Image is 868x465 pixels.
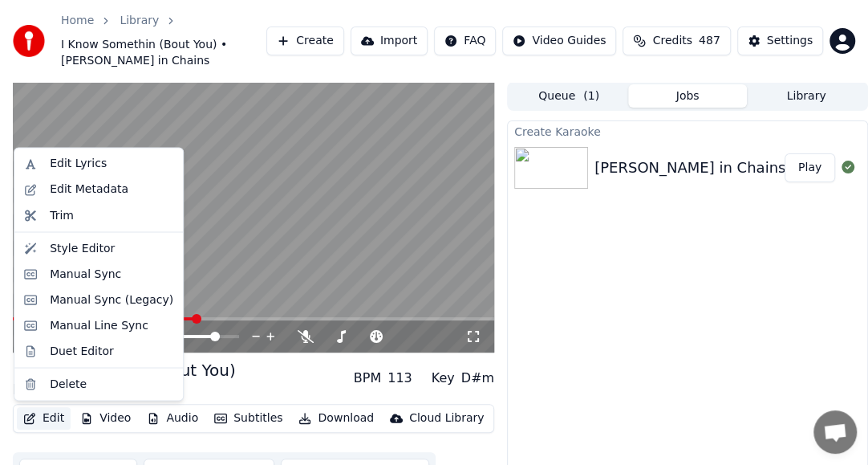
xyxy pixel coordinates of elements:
[502,27,616,55] button: Video Guides
[508,121,867,141] div: Create Karaoke
[208,407,289,430] button: Subtitles
[747,84,866,108] button: Library
[50,343,114,359] div: Duet Editor
[50,240,115,256] div: Style Editor
[17,407,71,430] button: Edit
[813,410,857,454] div: Open chat
[50,182,128,198] div: Edit Metadata
[785,153,835,182] button: Play
[13,25,45,57] img: youka
[628,84,747,108] button: Jobs
[354,369,381,388] div: BPM
[409,410,484,426] div: Cloud Library
[13,381,236,398] div: [PERSON_NAME] in Chains
[61,13,94,29] a: Home
[50,292,173,308] div: Manual Sync (Legacy)
[737,27,823,55] button: Settings
[50,376,87,392] div: Delete
[74,407,137,430] button: Video
[623,27,730,55] button: Credits487
[50,156,107,172] div: Edit Lyrics
[699,33,720,49] span: 487
[61,13,266,69] nav: breadcrumb
[461,369,494,388] div: D#m
[13,359,236,381] div: I Know Somethin (Bout You)
[266,27,344,55] button: Create
[509,84,628,108] button: Queue
[387,369,412,388] div: 113
[120,13,159,29] a: Library
[351,27,428,55] button: Import
[50,207,74,223] div: Trim
[50,266,121,282] div: Manual Sync
[50,317,148,333] div: Manual Line Sync
[652,33,692,49] span: Credits
[583,88,599,104] span: ( 1 )
[434,27,496,55] button: FAQ
[292,407,380,430] button: Download
[767,33,813,49] div: Settings
[61,37,266,69] span: I Know Somethin (Bout You) • [PERSON_NAME] in Chains
[140,407,205,430] button: Audio
[432,369,455,388] div: Key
